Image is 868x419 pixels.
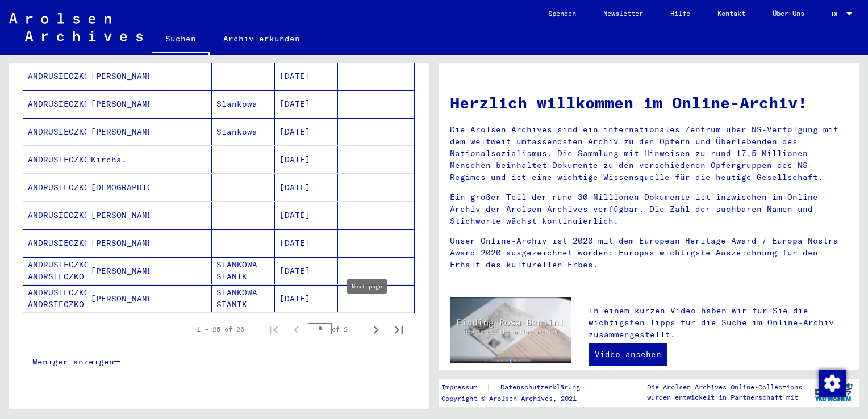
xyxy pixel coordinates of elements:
[365,318,387,341] button: Next page
[9,13,143,41] img: Arolsen_neg.svg
[86,174,149,201] mat-cell: [DEMOGRAPHIC_DATA]
[197,324,244,334] div: 1 – 25 of 26
[86,62,149,90] mat-cell: [PERSON_NAME]
[275,90,338,118] mat-cell: [DATE]
[23,351,130,372] button: Weniger anzeigen
[86,146,149,173] mat-cell: Kircha.
[275,146,338,173] mat-cell: [DATE]
[275,174,338,201] mat-cell: [DATE]
[212,118,275,145] mat-cell: Slankowa
[23,118,86,145] mat-cell: ANDRUSIECZKO
[819,370,846,397] img: Zustimmung ändern
[285,318,308,341] button: Previous page
[450,91,848,115] h1: Herzlich willkommen im Online-Archiv!
[23,285,86,312] mat-cell: ANDRUSIECZKO ANDRSIECZKO
[86,202,149,229] mat-cell: [PERSON_NAME]
[308,324,365,334] div: of 2
[441,382,594,393] div: |
[23,229,86,257] mat-cell: ANDRUSIECZKO
[32,357,114,367] span: Weniger anzeigen
[832,10,844,18] span: DE
[275,202,338,229] mat-cell: [DATE]
[212,257,275,284] mat-cell: STANKOWA SIANIK
[275,118,338,145] mat-cell: [DATE]
[23,202,86,229] mat-cell: ANDRUSIECZKO
[275,285,338,312] mat-cell: [DATE]
[818,369,845,396] div: Zustimmung ändern
[86,229,149,257] mat-cell: [PERSON_NAME]
[23,174,86,201] mat-cell: ANDRUSIECZKO
[23,62,86,90] mat-cell: ANDRUSIECZKO
[212,285,275,312] mat-cell: STANKOWA SIANIK
[210,25,314,52] a: Archiv erkunden
[212,90,275,118] mat-cell: Slankowa
[23,90,86,118] mat-cell: ANDRUSIECZKO
[152,25,210,55] a: Suchen
[441,393,594,404] p: Copyright © Arolsen Archives, 2021
[262,318,285,341] button: First page
[275,229,338,257] mat-cell: [DATE]
[647,382,802,392] p: Die Arolsen Archives Online-Collections
[23,257,86,284] mat-cell: ANDRUSIECZKO ANDRSIECZKO
[86,285,149,312] mat-cell: [PERSON_NAME]
[812,378,855,407] img: yv_logo.png
[441,382,486,393] a: Impressum
[23,146,86,173] mat-cell: ANDRUSIECZKO
[589,305,848,341] p: In einem kurzen Video haben wir für Sie die wichtigsten Tipps für die Suche im Online-Archiv zusa...
[450,124,848,183] p: Die Arolsen Archives sind ein internationales Zentrum über NS-Verfolgung mit dem weltweit umfasse...
[491,382,594,393] a: Datenschutzerklärung
[647,392,802,403] p: wurden entwickelt in Partnerschaft mit
[450,235,848,271] p: Unser Online-Archiv ist 2020 mit dem European Heritage Award / Europa Nostra Award 2020 ausgezeic...
[589,343,667,366] a: Video ansehen
[86,118,149,145] mat-cell: [PERSON_NAME]
[387,318,410,341] button: Last page
[275,62,338,90] mat-cell: [DATE]
[86,90,149,118] mat-cell: [PERSON_NAME]
[450,297,571,363] img: video.jpg
[86,257,149,284] mat-cell: [PERSON_NAME]
[275,257,338,284] mat-cell: [DATE]
[450,191,848,227] p: Ein großer Teil der rund 30 Millionen Dokumente ist inzwischen im Online-Archiv der Arolsen Archi...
